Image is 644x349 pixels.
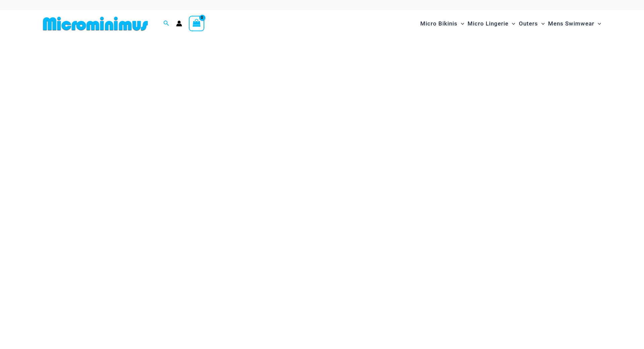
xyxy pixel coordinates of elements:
[466,13,517,34] a: Micro LingerieMenu ToggleMenu Toggle
[40,16,151,31] img: MM SHOP LOGO FLAT
[420,15,458,32] span: Micro Bikinis
[418,12,604,35] nav: Site Navigation
[508,15,515,32] span: Menu Toggle
[546,13,603,34] a: Mens SwimwearMenu ToggleMenu Toggle
[419,13,466,34] a: Micro BikinisMenu ToggleMenu Toggle
[468,15,508,32] span: Micro Lingerie
[189,16,204,31] a: View Shopping Cart, empty
[538,15,545,32] span: Menu Toggle
[519,15,538,32] span: Outers
[458,15,464,32] span: Menu Toggle
[517,13,546,34] a: OutersMenu ToggleMenu Toggle
[176,20,182,27] a: Account icon link
[163,19,169,28] a: Search icon link
[548,15,594,32] span: Mens Swimwear
[594,15,601,32] span: Menu Toggle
